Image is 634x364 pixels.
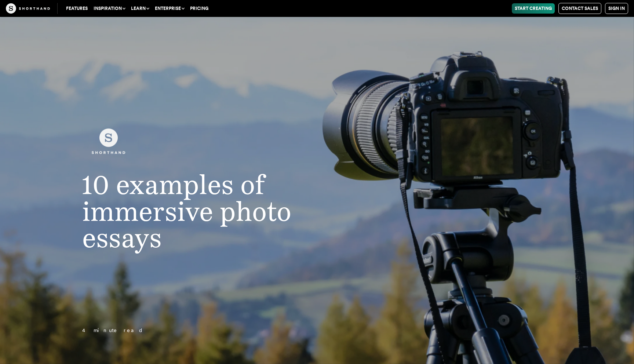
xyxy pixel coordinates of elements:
[187,3,211,14] a: Pricing
[558,3,601,14] a: Contact Sales
[128,3,152,14] button: Learn
[605,3,628,14] a: Sign in
[512,3,555,14] a: Start Creating
[152,3,187,14] button: Enterprise
[91,3,128,14] button: Inspiration
[68,171,358,251] h1: 10 examples of immersive photo essays
[68,326,358,335] p: 4 minute read
[63,3,91,14] a: Features
[6,3,50,14] img: The Craft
